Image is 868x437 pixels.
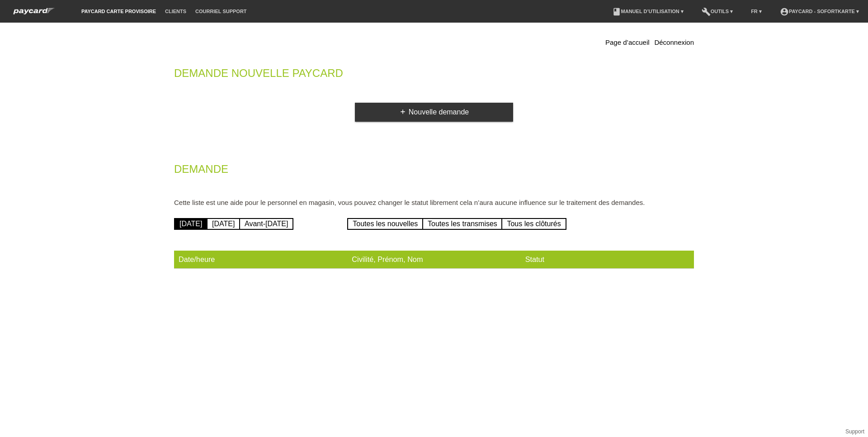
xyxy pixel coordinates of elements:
[399,108,406,115] i: add
[174,199,694,206] p: Cette liste est une aide pour le personnel en magasin, vous pouvez changer le statut librement ce...
[347,251,520,269] th: Civilité, Prénom, Nom
[422,218,503,230] a: Toutes les transmises
[77,9,160,14] a: paycard carte provisoire
[605,38,650,46] a: Page d’accueil
[9,6,59,16] img: paycard Sofortkarte
[160,9,191,14] a: Clients
[501,218,566,230] a: Tous les clôturés
[746,9,766,14] a: FR ▾
[174,218,208,230] a: [DATE]
[174,69,694,82] h2: Demande nouvelle Paycard
[612,7,621,16] i: book
[608,9,688,14] a: bookManuel d’utilisation ▾
[207,218,240,230] a: [DATE]
[780,7,789,16] i: account_circle
[347,218,423,230] a: Toutes les nouvelles
[845,428,864,435] a: Support
[654,38,694,46] a: Déconnexion
[775,9,863,14] a: account_circlepaycard - Sofortkarte ▾
[174,165,694,178] h2: Demande
[174,251,347,269] th: Date/heure
[702,7,711,16] i: build
[697,9,737,14] a: buildOutils ▾
[521,251,694,269] th: Statut
[191,9,251,14] a: Courriel Support
[355,103,513,122] a: addNouvelle demande
[9,10,59,17] a: paycard Sofortkarte
[239,218,293,230] a: Avant-[DATE]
